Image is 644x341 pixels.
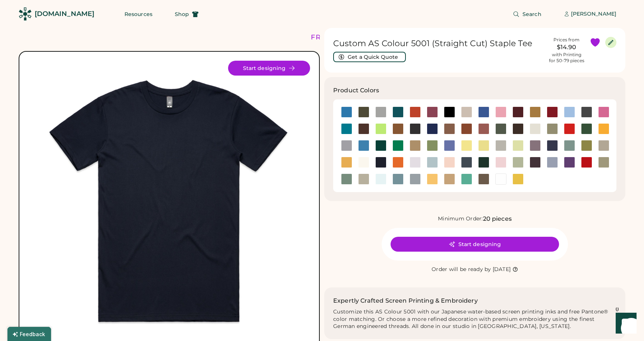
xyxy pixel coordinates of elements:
[548,43,585,52] div: $14.90
[504,7,550,22] button: Search
[35,9,94,19] div: [DOMAIN_NAME]
[19,7,32,20] img: Rendered Logo - Screens
[116,7,161,22] button: Resources
[523,12,542,17] span: Search
[333,296,478,305] h2: Expertly Crafted Screen Printing & Embroidery
[571,10,616,18] div: [PERSON_NAME]
[175,12,189,17] span: Shop
[609,307,641,340] iframe: Front Chat
[483,214,512,223] div: 20 pieces
[333,308,616,331] div: Customize this AS Colour 5001 with our Japanese water-based screen printing inks and free Pantone...
[432,266,491,273] div: Order will be ready by
[333,52,406,62] button: Get a Quick Quote
[166,7,208,22] button: Shop
[549,52,584,64] div: with Printing for 50-79 pieces
[438,215,483,223] div: Minimum Order:
[228,61,310,76] button: Start designing
[333,86,379,95] h3: Product Colors
[553,37,580,43] div: Prices from
[333,38,543,49] h1: Custom AS Colour 5001 (Straight Cut) Staple Tee
[493,266,511,273] div: [DATE]
[311,32,375,42] div: FREE SHIPPING
[391,237,559,252] button: Start designing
